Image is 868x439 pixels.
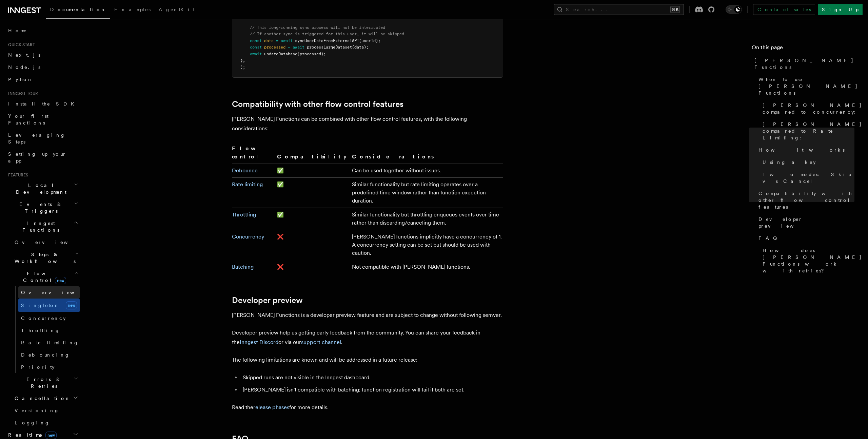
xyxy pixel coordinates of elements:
[5,61,80,73] a: Node.js
[155,2,199,18] a: AgentKit
[253,404,289,411] a: release phases
[18,324,80,337] a: Throttling
[293,45,304,50] span: await
[21,328,60,333] span: Throttling
[760,99,854,118] a: [PERSON_NAME] compared to concurrency:
[264,52,297,56] span: updateDatabase
[232,114,503,133] p: [PERSON_NAME] Functions can be combined with other flow control features, with the following cons...
[264,38,274,43] span: data
[760,168,854,187] a: Two modes: Skip vs Cancel
[232,295,303,305] a: Developer preview
[18,337,80,349] a: Rate limiting
[763,171,854,185] span: Two modes: Skip vs Cancel
[5,24,80,37] a: Home
[5,98,80,110] a: Install the SDK
[5,42,35,47] span: Quick start
[243,58,245,63] span: ,
[45,432,57,439] span: new
[12,270,75,284] span: Flow Control
[281,38,293,43] span: await
[12,251,76,265] span: Steps & Workflows
[763,102,862,115] span: [PERSON_NAME] compared to concurrency:
[760,118,854,144] a: [PERSON_NAME] compared to Rate Limiting:
[18,299,80,312] a: Singletonnew
[763,159,816,166] span: Using a key
[12,236,80,248] a: Overview
[241,385,503,395] li: [PERSON_NAME] isn't compatible with batching; function registration will fail if both are set.
[110,2,155,18] a: Examples
[8,101,78,107] span: Install the SDK
[8,52,40,58] span: Next.js
[250,45,262,50] span: const
[758,216,854,229] span: Developer preview
[55,277,66,284] span: new
[726,5,742,14] button: Toggle dark mode
[5,217,80,236] button: Inngest Functions
[21,290,91,295] span: Overview
[232,144,274,164] th: Flow control
[232,181,263,188] a: Rate limiting
[295,38,359,43] span: syncUserDataFromExternalAPI
[274,164,349,178] td: ✅
[756,232,854,244] a: FAQ
[5,201,74,214] span: Events & Triggers
[240,58,243,63] span: }
[18,361,80,373] a: Priority
[12,286,80,373] div: Flow Controlnew
[8,113,48,126] span: Your first Functions
[232,167,258,174] a: Debounce
[15,420,50,425] span: Logging
[349,230,503,260] td: [PERSON_NAME] functions implicitly have a concurrency of 1. A concurrency setting can be set but ...
[352,45,369,50] span: (data);
[8,132,65,145] span: Leveraging Steps
[359,38,380,43] span: (userId);
[240,65,245,70] span: );
[12,395,71,402] span: Cancellation
[756,144,854,156] a: How it works
[752,43,854,54] h4: On this page
[5,148,80,167] a: Setting up your app
[756,73,854,99] a: When to use [PERSON_NAME] Functions
[349,208,503,230] td: Similar functionality but throttling enqueues events over time rather than discarding/canceling t...
[250,25,385,30] span: // This long-running sync process will not be interrupted
[12,392,80,404] button: Cancellation
[763,121,862,141] span: [PERSON_NAME] compared to Rate Limiting:
[297,52,326,56] span: (processed);
[232,328,503,347] p: Developer preview help us getting early feedback from the community. You can share your feedback ...
[758,190,854,210] span: Compatibility with other flow control features
[250,38,262,43] span: const
[232,264,254,270] a: Batching
[5,129,80,148] a: Leveraging Steps
[5,172,28,178] span: Features
[758,76,858,96] span: When to use [PERSON_NAME] Functions
[232,233,264,240] a: Concurrency
[18,349,80,361] a: Debouncing
[12,417,80,429] a: Logging
[554,4,684,15] button: Search...⌘K
[232,211,256,218] a: Throttling
[763,247,862,274] span: How does [PERSON_NAME] Functions work with retries?
[8,77,33,82] span: Python
[756,187,854,213] a: Compatibility with other flow control features
[8,64,40,70] span: Node.js
[18,286,80,299] a: Overview
[21,316,66,321] span: Concurrency
[752,54,854,73] a: [PERSON_NAME] Functions
[114,7,151,12] span: Examples
[274,208,349,230] td: ✅
[15,408,59,413] span: Versioning
[5,110,80,129] a: Your first Functions
[5,73,80,85] a: Python
[753,4,815,15] a: Contact sales
[241,373,503,382] li: Skipped runs are not visible in the Inngest dashboard.
[349,144,503,164] th: Considerations
[274,144,349,164] th: Compatibility
[349,164,503,178] td: Can be used together without issues.
[5,236,80,429] div: Inngest Functions
[276,38,278,43] span: =
[250,32,404,36] span: // If another sync is triggered for this user, it will be skipped
[264,45,285,50] span: processed
[5,179,80,198] button: Local Development
[756,213,854,232] a: Developer preview
[274,178,349,208] td: ✅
